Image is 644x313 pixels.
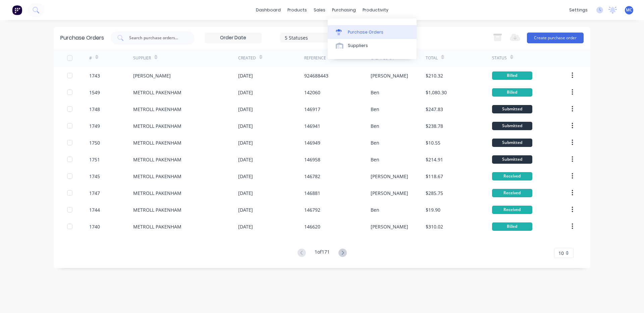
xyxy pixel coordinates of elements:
div: 146792 [304,206,320,213]
div: METROLL PAKENHAM [133,139,181,146]
div: METROLL PAKENHAM [133,89,181,96]
div: [PERSON_NAME] [371,190,408,197]
div: [DATE] [238,206,253,213]
div: Received [492,189,532,197]
div: 146881 [304,190,320,197]
div: $214.91 [426,156,443,163]
div: Reference [304,55,326,61]
div: Ben [371,206,379,213]
div: sales [310,5,329,15]
div: $310.02 [426,223,443,230]
div: METROLL PAKENHAM [133,173,181,180]
div: 1 of 171 [315,248,330,258]
div: [PERSON_NAME] [371,72,408,79]
div: Submitted [492,155,532,164]
a: Purchase Orders [328,25,417,39]
div: 1743 [89,72,100,79]
div: Created [238,55,256,61]
div: Supplier [133,55,151,61]
span: MC [626,7,632,13]
img: Factory [12,5,22,15]
div: [DATE] [238,173,253,180]
div: [PERSON_NAME] [133,72,171,79]
div: METROLL PAKENHAM [133,190,181,197]
div: productivity [359,5,392,15]
div: [PERSON_NAME] [371,223,408,230]
div: [DATE] [238,122,253,129]
div: 1745 [89,173,100,180]
div: 1751 [89,156,100,163]
div: Billed [492,88,532,97]
div: $19.90 [426,206,440,213]
div: 146941 [304,122,320,129]
div: [DATE] [238,156,253,163]
div: Ben [371,139,379,146]
div: Submitted [492,122,532,130]
div: 146958 [304,156,320,163]
div: 1744 [89,206,100,213]
div: Ben [371,156,379,163]
div: $247.83 [426,106,443,113]
div: [DATE] [238,72,253,79]
div: 1747 [89,190,100,197]
div: Ben [371,106,379,113]
div: [DATE] [238,139,253,146]
div: Ben [371,89,379,96]
div: $1,080.30 [426,89,447,96]
div: Submitted [492,105,532,113]
div: Received [492,206,532,214]
div: 146917 [304,106,320,113]
div: METROLL PAKENHAM [133,206,181,213]
a: Suppliers [328,39,417,52]
div: [PERSON_NAME] [371,173,408,180]
input: Order Date [205,33,261,43]
div: 1740 [89,223,100,230]
div: $210.32 [426,72,443,79]
div: 1749 [89,122,100,129]
div: 146620 [304,223,320,230]
div: [DATE] [238,223,253,230]
div: $285.75 [426,190,443,197]
div: Total [426,55,438,61]
div: products [284,5,310,15]
div: METROLL PAKENHAM [133,122,181,129]
div: 146782 [304,173,320,180]
div: 146949 [304,139,320,146]
div: 1750 [89,139,100,146]
div: Purchase Orders [348,29,383,35]
div: $10.55 [426,139,440,146]
div: $238.78 [426,122,443,129]
div: 142060 [304,89,320,96]
button: Create purchase order [527,33,584,43]
div: settings [566,5,591,15]
div: purchasing [329,5,359,15]
div: Billed [492,71,532,80]
div: METROLL PAKENHAM [133,156,181,163]
div: Billed [492,222,532,231]
div: # [89,55,92,61]
div: 1549 [89,89,100,96]
a: dashboard [253,5,284,15]
div: [DATE] [238,89,253,96]
div: Ben [371,122,379,129]
div: Suppliers [348,43,368,49]
input: Search purchase orders... [128,35,184,41]
div: [DATE] [238,190,253,197]
div: $118.67 [426,173,443,180]
div: 1748 [89,106,100,113]
div: METROLL PAKENHAM [133,106,181,113]
div: Received [492,172,532,180]
div: 924688443 [304,72,328,79]
div: Submitted [492,139,532,147]
span: 10 [558,250,564,257]
div: Purchase Orders [60,34,104,42]
div: 5 Statuses [285,34,333,41]
div: Status [492,55,507,61]
div: [DATE] [238,106,253,113]
div: METROLL PAKENHAM [133,223,181,230]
